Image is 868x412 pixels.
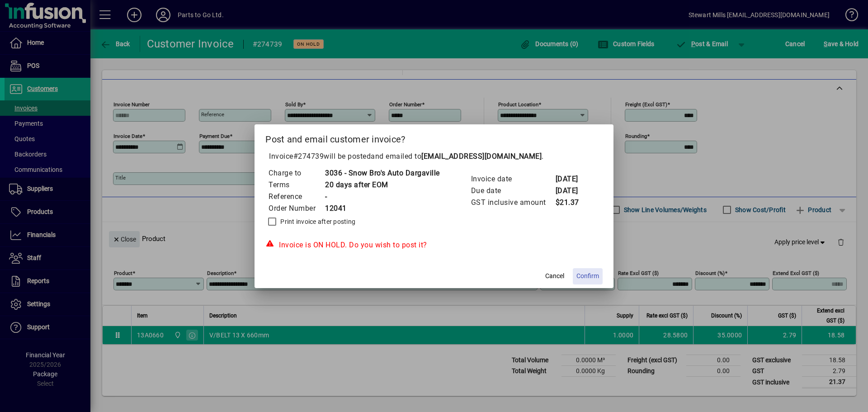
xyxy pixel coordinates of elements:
button: Confirm [573,268,603,284]
td: 20 days after EOM [325,179,440,191]
button: Cancel [540,268,569,284]
td: GST inclusive amount [471,197,555,208]
td: Terms [268,179,325,191]
span: #274739 [293,152,324,161]
td: Order Number [268,203,325,214]
span: and emailed to [371,152,542,161]
td: [DATE] [555,185,591,197]
td: [DATE] [555,173,591,185]
p: Invoice will be posted . [265,151,603,162]
label: Print invoice after posting [278,217,355,226]
td: Charge to [268,167,325,179]
td: 3036 - Snow Bro's Auto Dargaville [325,167,440,179]
td: $21.37 [555,197,591,208]
td: Invoice date [471,173,555,185]
b: [EMAIL_ADDRESS][DOMAIN_NAME] [421,152,542,161]
td: - [325,191,440,203]
span: Cancel [545,271,564,281]
h2: Post and email customer invoice? [255,124,613,151]
td: 12041 [325,203,440,214]
td: Due date [471,185,555,197]
div: Invoice is ON HOLD. Do you wish to post it? [265,240,603,251]
span: Confirm [576,271,599,281]
td: Reference [268,191,325,203]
